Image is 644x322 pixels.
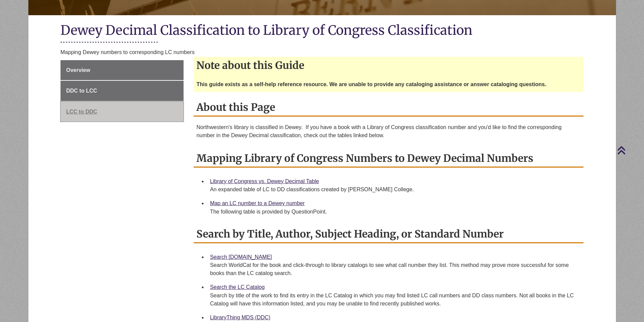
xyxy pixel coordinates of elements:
a: Map an LC number to a Dewey number [210,200,305,206]
a: Library of Congress vs. Dewey Decimal Table [210,178,319,184]
a: Search [DOMAIN_NAME] [210,254,272,260]
h2: Mapping Library of Congress Numbers to Dewey Decimal Numbers [194,150,583,168]
span: DDC to LCC [66,88,97,94]
strong: This guide exists as a self-help reference resource. We are unable to provide any cataloging assi... [196,81,546,87]
a: Search the LC Catalog [210,284,265,290]
span: Mapping Dewey numbers to corresponding LC numbers [61,49,195,55]
div: Search WorldCat for the book and click-through to library catalogs to see what call number they l... [210,261,578,277]
a: LCC to DDC [61,102,184,122]
div: An expanded table of LC to DD classifications created by [PERSON_NAME] College. [210,185,578,194]
p: Northwestern's library is classified in Dewey. If you have a book with a Library of Congress clas... [196,123,581,140]
span: LCC to DDC [66,109,97,115]
a: DDC to LCC [61,81,184,101]
h2: About this Page [194,99,583,117]
a: LibraryThing MDS (DDC) [210,315,270,320]
div: Guide Page Menu [61,60,184,122]
div: The following table is provided by QuestionPoint. [210,208,578,216]
span: Overview [66,67,90,73]
div: Search by title of the work to find its entry in the LC Catalog in which you may find listed LC c... [210,292,578,308]
a: Back to Top [617,146,642,155]
h2: Search by Title, Author, Subject Heading, or Standard Number [194,225,583,243]
h1: Dewey Decimal Classification to Library of Congress Classification [61,22,584,40]
h2: Note about this Guide [194,57,583,74]
a: Overview [61,60,184,80]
